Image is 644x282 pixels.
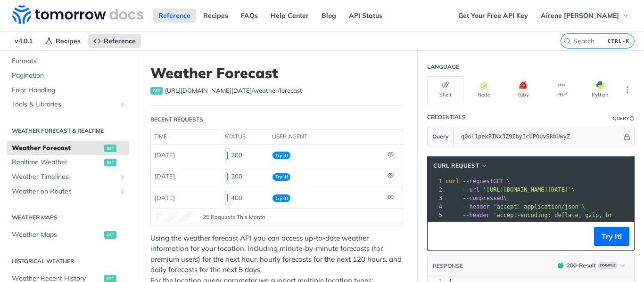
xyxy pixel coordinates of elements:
th: status [222,129,269,145]
a: Help Center [265,8,314,23]
a: Realtime Weatherget [7,155,129,169]
span: Recipes [56,37,81,45]
span: GET \ [446,178,510,185]
div: 200 [225,169,265,185]
div: 400 [225,190,265,206]
span: Pagination [12,71,126,81]
span: --header [462,212,490,218]
div: Query [613,115,629,122]
kbd: CTRL-K [605,36,632,46]
div: 1 [428,177,444,185]
button: Show subpages for Weather Timelines [119,173,126,181]
span: Realtime Weather [12,158,102,167]
span: 25 Requests This Month [203,213,265,221]
a: Reference [153,8,196,23]
span: --header [462,203,490,210]
div: 200 - Result [567,261,596,270]
span: Weather Maps [12,230,102,240]
i: Information [630,116,635,121]
span: --url [462,186,479,193]
span: [DATE] [155,194,175,201]
span: cURL Request [433,161,479,170]
div: Recent Requests [150,115,203,124]
button: More Languages [620,83,635,97]
span: Try It! [272,194,290,202]
button: Hide [622,132,632,141]
span: Query [432,132,449,141]
button: Show subpages for Tools & Libraries [119,101,126,108]
a: Pagination [7,69,129,83]
a: Recipes [198,8,233,23]
a: Recipes [40,34,86,48]
button: Try It! [594,227,629,246]
button: Airene [PERSON_NAME] [536,8,635,23]
div: 3 [428,194,444,202]
button: Show subpages for Weather on Routes [119,188,126,195]
span: \ [446,186,575,193]
input: apikey [456,127,622,146]
h2: Historical Weather [7,257,129,266]
span: Weather Timelines [12,172,116,182]
button: 200200-ResultExample [553,261,629,270]
h2: Weather Forecast & realtime [7,127,129,135]
span: 400 [227,194,228,201]
span: [DATE] [155,172,175,180]
div: Language [427,63,459,71]
span: [DATE] [155,151,175,159]
th: user agent [269,129,384,145]
span: 200 [558,263,563,268]
span: get [104,159,116,166]
span: get [104,145,116,152]
span: Weather on Routes [12,187,116,196]
span: Example [598,262,617,269]
h1: Weather Forecast [150,64,403,81]
button: PHP [543,76,579,103]
a: Weather Forecastget [7,141,129,155]
div: 4 [428,202,444,211]
a: Weather TimelinesShow subpages for Weather Timelines [7,170,129,184]
button: Shell [427,76,463,103]
span: Try It! [272,173,290,181]
span: v4.0.1 [9,34,38,48]
span: 'accept-encoding: deflate, gzip, br' [493,212,616,218]
span: \ [446,203,585,210]
svg: More ellipsis [623,86,632,94]
span: 200 [227,152,228,159]
button: Ruby [504,76,541,103]
h2: Weather Maps [7,213,129,222]
button: Copy to clipboard [432,229,446,243]
span: --compressed [462,195,504,201]
span: Formats [12,56,126,66]
span: get [104,231,116,239]
span: Airene [PERSON_NAME] [541,11,619,20]
span: get [150,87,163,95]
button: RESPONSE [432,261,463,271]
a: FAQs [236,8,263,23]
svg: Search [563,37,571,45]
a: Weather Mapsget [7,228,129,242]
th: time [151,129,222,145]
span: 'accept: application/json' [493,203,582,210]
div: Credentials [427,113,466,121]
a: Reference [88,34,141,48]
a: Error Handling [7,83,129,97]
a: API Status [344,8,388,23]
button: cURL Request [430,161,491,170]
span: curl [446,178,459,185]
a: Blog [316,8,341,23]
button: Query [428,127,454,146]
span: Weather Forecast [12,144,102,153]
a: Tools & LibrariesShow subpages for Tools & Libraries [7,97,129,112]
img: Tomorrow.io Weather API Docs [12,5,143,24]
span: \ [446,195,507,201]
a: Get Your Free API Key [453,8,533,23]
div: 200 [225,147,265,163]
span: '[URL][DOMAIN_NAME][DATE]' [483,186,571,193]
span: 200 [227,173,228,180]
a: Formats [7,54,129,68]
div: 5 [428,211,444,219]
span: Error Handling [12,86,126,95]
div: QueryInformation [613,115,635,122]
button: Node [466,76,502,103]
canvas: Line Graph [156,212,193,222]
